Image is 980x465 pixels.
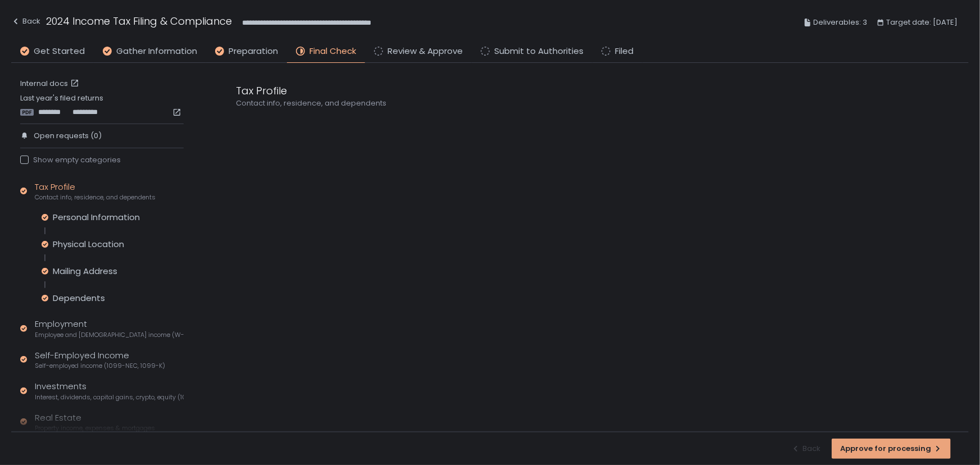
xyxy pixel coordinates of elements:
span: Deliverables: 3 [813,16,867,29]
span: Open requests (0) [34,131,102,141]
div: Self-Employed Income [35,349,165,371]
div: Personal Information [53,212,140,223]
span: Gather Information [116,45,197,58]
span: Target date: [DATE] [886,16,958,29]
div: Approve for processing [840,444,942,454]
div: Tax Profile [35,181,156,202]
span: Preparation [229,45,278,58]
div: Dependents [53,293,105,304]
div: Real Estate [35,412,155,433]
div: Employment [35,318,184,339]
div: Mailing Address [53,266,117,277]
a: Internal docs [20,79,81,89]
h1: 2024 Income Tax Filing & Compliance [46,13,232,29]
div: Back [11,15,40,28]
button: Back [11,13,40,32]
span: Review & Approve [388,45,463,58]
div: Last year's filed returns [20,93,184,117]
div: Physical Location [53,239,124,250]
span: Self-employed income (1099-NEC, 1099-K) [35,362,165,370]
span: Employee and [DEMOGRAPHIC_DATA] income (W-2s) [35,331,184,339]
div: Tax Profile [236,83,775,98]
div: Investments [35,380,184,402]
span: Get Started [34,45,85,58]
div: Contact info, residence, and dependents [236,98,775,108]
span: Filed [615,45,633,58]
span: Property income, expenses & mortgages [35,424,155,432]
span: Contact info, residence, and dependents [35,193,156,202]
span: Submit to Authorities [494,45,584,58]
button: Approve for processing [832,439,951,459]
span: Final Check [309,45,356,58]
span: Interest, dividends, capital gains, crypto, equity (1099s, K-1s) [35,393,184,402]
